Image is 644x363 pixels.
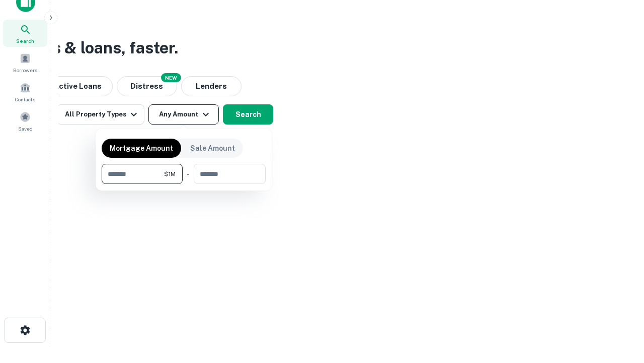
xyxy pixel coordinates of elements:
span: $1M [164,169,176,178]
iframe: Chat Widget [594,282,644,331]
div: - [187,164,190,184]
p: Mortgage Amount [110,143,173,154]
p: Sale Amount [190,143,235,154]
